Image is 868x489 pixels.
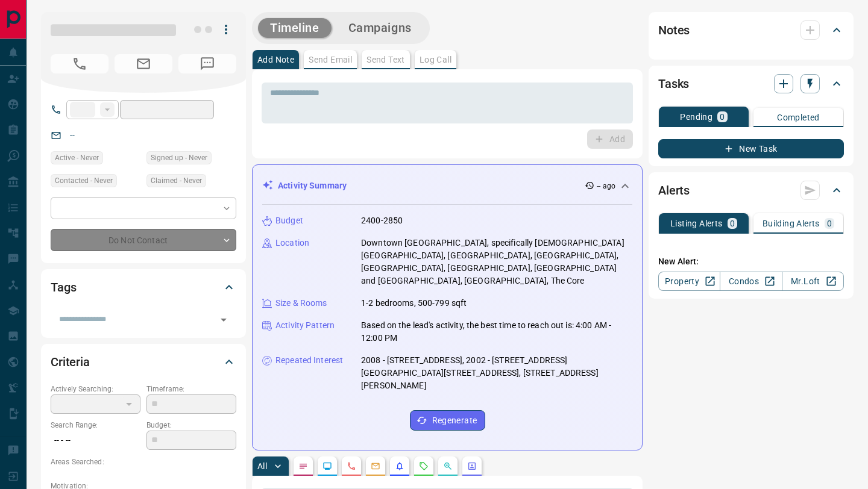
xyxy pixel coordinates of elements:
button: Regenerate [410,410,485,431]
h2: Criteria [51,352,90,372]
div: Do Not Contact [51,229,236,251]
p: -- ago [597,181,615,192]
div: Notes [658,16,844,45]
p: Size & Rooms [275,297,327,310]
p: Add Note [257,55,294,64]
p: Actively Searching: [51,384,140,394]
svg: Emails [371,461,380,471]
p: Based on the lead's activity, the best time to reach out is: 4:00 AM - 12:00 PM [361,319,632,344]
h2: Alerts [658,181,690,200]
p: All [257,462,267,470]
a: Property [658,272,720,291]
p: Repeated Interest [275,354,343,367]
p: Pending [680,113,712,121]
svg: Notes [298,461,308,471]
p: Downtown [GEOGRAPHIC_DATA], specifically [DEMOGRAPHIC_DATA][GEOGRAPHIC_DATA], [GEOGRAPHIC_DATA], ... [361,237,632,287]
div: Tasks [658,69,844,98]
a: -- [70,130,75,140]
h2: Notes [658,20,690,40]
button: Open [215,311,232,328]
p: Areas Searched: [51,456,236,467]
a: Condos [720,272,782,291]
p: Timeframe: [146,384,236,394]
p: 0 [730,219,735,228]
span: Signed up - Never [151,152,207,164]
p: New Alert: [658,255,844,268]
p: Budget: [146,420,236,431]
div: Tags [51,273,236,302]
svg: Lead Browsing Activity [322,461,332,471]
div: Activity Summary-- ago [262,175,632,197]
p: Location [275,237,309,249]
svg: Opportunities [443,461,453,471]
p: 1-2 bedrooms, 500-799 sqft [361,297,467,310]
p: 2008 - [STREET_ADDRESS], 2002 - [STREET_ADDRESS][GEOGRAPHIC_DATA][STREET_ADDRESS], [STREET_ADDRES... [361,354,632,392]
a: Mr.Loft [782,272,844,291]
p: 0 [827,219,832,228]
svg: Requests [419,461,429,471]
p: Completed [777,113,820,122]
span: Contacted - Never [55,175,113,187]
button: New Task [658,139,844,158]
div: Alerts [658,176,844,205]
span: Active - Never [55,152,99,164]
p: Listing Alerts [670,219,723,228]
svg: Calls [347,461,356,471]
button: Campaigns [336,18,424,38]
button: Timeline [258,18,332,38]
p: Building Alerts [763,219,820,228]
p: Activity Summary [278,179,347,192]
span: Claimed - Never [151,175,202,187]
p: -- - -- [51,431,140,450]
p: Search Range: [51,420,140,431]
p: 2400-2850 [361,214,403,227]
svg: Listing Alerts [395,461,404,471]
span: No Email [115,54,172,73]
div: Criteria [51,347,236,376]
p: Budget [275,214,303,227]
p: 0 [720,113,725,121]
h2: Tags [51,278,76,297]
span: No Number [51,54,108,73]
p: Activity Pattern [275,319,335,332]
span: No Number [178,54,236,73]
h2: Tasks [658,74,689,93]
svg: Agent Actions [467,461,477,471]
